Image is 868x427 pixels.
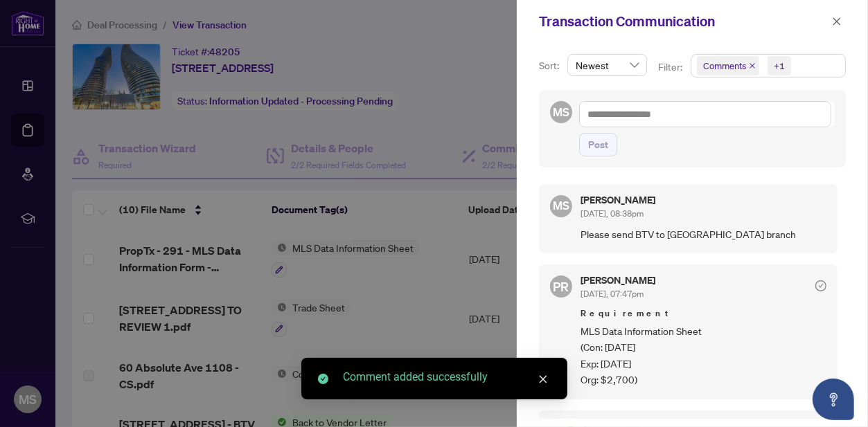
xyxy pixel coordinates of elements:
[553,103,569,121] span: MS
[697,56,759,75] span: Comments
[581,307,826,320] span: Requirement
[832,17,842,26] span: close
[539,58,562,73] p: Sort:
[539,11,828,32] div: Transaction Communication
[581,195,655,205] h5: [PERSON_NAME]
[553,197,569,215] span: MS
[581,208,644,219] span: [DATE], 08:38pm
[749,62,756,69] span: close
[581,323,826,388] span: MLS Data Information Sheet (Con: [DATE] Exp: [DATE] Org: $2,700)
[813,379,854,420] button: Open asap
[703,59,746,73] span: Comments
[576,55,639,75] span: Newest
[535,372,551,387] a: Close
[343,369,551,385] div: Comment added successfully
[579,133,617,156] button: Post
[581,289,644,299] span: [DATE], 07:47pm
[318,374,328,384] span: check-circle
[774,59,785,73] div: +1
[553,277,569,296] span: PR
[581,275,655,285] h5: [PERSON_NAME]
[658,60,684,75] p: Filter:
[538,374,548,384] span: close
[581,226,826,242] span: Please send BTV to [GEOGRAPHIC_DATA] branch
[815,280,826,291] span: check-circle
